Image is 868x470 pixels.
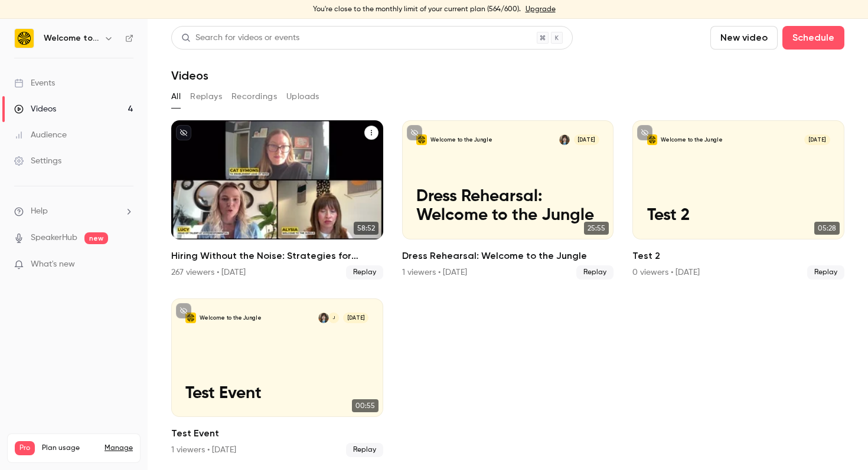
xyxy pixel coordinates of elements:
[171,120,383,280] li: Hiring Without the Noise: Strategies for Better Fit Candidates
[328,312,340,324] div: J
[171,298,383,458] a: Test EventWelcome to the JungleJAlysia Wanczyk[DATE]Test Event00:55Test Event1 viewers • [DATE]Re...
[190,87,222,106] button: Replays
[661,136,723,143] p: Welcome to the Jungle
[15,441,35,455] span: Pro
[31,205,48,218] span: Help
[346,443,383,457] span: Replay
[200,314,262,321] p: Welcome to the Jungle
[814,222,840,235] span: 05:28
[637,125,652,140] button: unpublished
[343,313,369,323] span: [DATE]
[632,120,844,280] li: Test 2
[14,205,133,218] li: help-dropdown-opener
[346,265,383,280] span: Replay
[402,267,467,278] div: 1 viewers • [DATE]
[31,232,77,244] a: SpeakerHub
[632,267,700,278] div: 0 viewers • [DATE]
[181,32,299,44] div: Search for videos or events
[584,222,609,235] span: 25:55
[576,265,614,280] span: Replay
[14,155,61,167] div: Settings
[171,249,383,263] h2: Hiring Without the Noise: Strategies for Better Fit Candidates
[176,303,191,318] button: unpublished
[171,87,181,106] button: All
[354,222,378,235] span: 58:52
[31,258,75,271] span: What's new
[14,129,67,141] div: Audience
[231,87,277,106] button: Recordings
[171,426,383,441] h2: Test Event
[430,136,492,143] p: Welcome to the Jungle
[286,87,319,106] button: Uploads
[574,134,600,145] span: [DATE]
[416,187,599,225] p: Dress Rehearsal: Welcome to the Jungle
[171,298,383,458] li: Test Event
[171,120,383,280] a: 58:52Hiring Without the Noise: Strategies for Better Fit Candidates267 viewers • [DATE]Replay
[176,125,191,140] button: unpublished
[782,26,844,50] button: Schedule
[84,232,108,244] span: new
[171,444,236,456] div: 1 viewers • [DATE]
[14,77,55,89] div: Events
[647,206,830,225] p: Test 2
[526,5,556,14] a: Upgrade
[632,120,844,280] a: Test 2Welcome to the Jungle[DATE]Test 205:28Test 20 viewers • [DATE]Replay
[171,68,208,83] h1: Videos
[171,120,844,457] ul: Videos
[352,399,378,412] span: 00:55
[105,443,133,453] a: Manage
[318,313,329,323] img: Alysia Wanczyk
[402,120,614,280] li: Dress Rehearsal: Welcome to the Jungle
[14,103,56,115] div: Videos
[171,267,246,278] div: 267 viewers • [DATE]
[807,265,844,280] span: Replay
[15,29,34,48] img: Welcome to the Jungle
[185,384,368,403] p: Test Event
[710,26,778,50] button: New video
[559,134,570,145] img: Alysia Wanczyk
[632,249,844,263] h2: Test 2
[804,134,830,145] span: [DATE]
[42,443,97,453] span: Plan usage
[402,120,614,280] a: Dress Rehearsal: Welcome to the JungleWelcome to the JungleAlysia Wanczyk[DATE]Dress Rehearsal: W...
[44,32,99,44] h6: Welcome to the Jungle
[407,125,422,140] button: unpublished
[171,26,844,463] section: Videos
[402,249,614,263] h2: Dress Rehearsal: Welcome to the Jungle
